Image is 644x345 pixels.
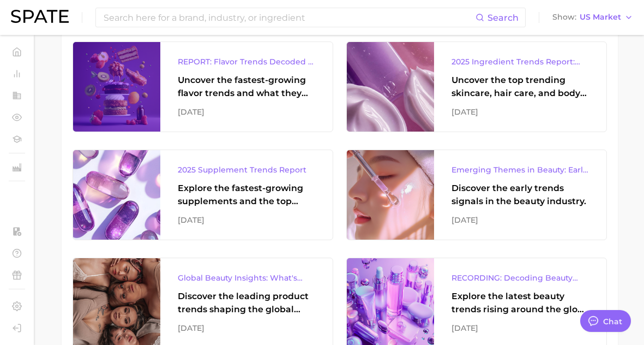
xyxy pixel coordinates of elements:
div: Explore the fastest-growing supplements and the top wellness concerns driving consumer demand [178,182,315,208]
a: Log out. Currently logged in with e-mail addison@spate.nyc. [9,320,25,336]
div: RECORDING: Decoding Beauty Trends & Platform Dynamics on Google, TikTok & Instagram [452,271,589,284]
div: [DATE] [452,322,589,335]
input: Search here for a brand, industry, or ingredient [103,8,476,27]
div: Discover the leading product trends shaping the global beauty market. [178,290,315,316]
div: 2025 Ingredient Trends Report: The Ingredients Defining Beauty in [DATE] [452,55,589,68]
div: [DATE] [452,105,589,118]
a: REPORT: Flavor Trends Decoded - What's New & What's Next According to TikTok & GoogleUncover the ... [73,41,333,132]
div: 2025 Supplement Trends Report [178,163,315,176]
div: [DATE] [178,105,315,118]
div: Discover the early trends signals in the beauty industry. [452,182,589,208]
a: 2025 Supplement Trends ReportExplore the fastest-growing supplements and the top wellness concern... [73,150,333,240]
div: [DATE] [178,322,315,335]
a: Emerging Themes in Beauty: Early Trend Signals with Big PotentialDiscover the early trends signal... [346,150,607,240]
div: [DATE] [452,213,589,227]
button: ShowUS Market [550,10,636,25]
div: Explore the latest beauty trends rising around the globe and gain a clear understanding of consum... [452,290,589,316]
div: Emerging Themes in Beauty: Early Trend Signals with Big Potential [452,163,589,176]
div: Uncover the top trending skincare, hair care, and body care ingredients capturing attention on Go... [452,74,589,100]
a: 2025 Ingredient Trends Report: The Ingredients Defining Beauty in [DATE]Uncover the top trending ... [346,41,607,132]
span: Search [487,13,519,23]
div: [DATE] [178,213,315,227]
div: Global Beauty Insights: What's Trending & What's Ahead? [178,271,315,284]
span: Show [552,14,576,20]
div: REPORT: Flavor Trends Decoded - What's New & What's Next According to TikTok & Google [178,55,315,68]
img: SPATE [11,10,69,23]
div: Uncover the fastest-growing flavor trends and what they signal about evolving consumer tastes. [178,74,315,100]
span: US Market [580,14,621,20]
